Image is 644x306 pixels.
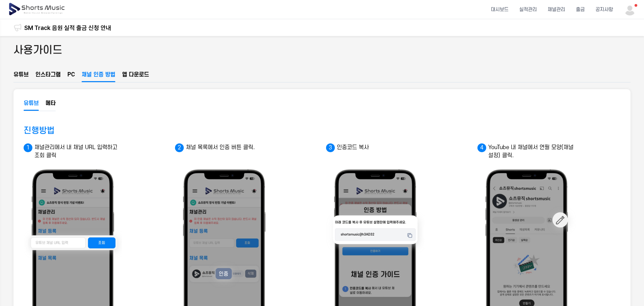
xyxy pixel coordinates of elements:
[46,99,56,111] button: 메타
[24,143,125,160] p: 채널관리에서 내 채널 URL 입력하고 조회 클릭
[175,143,276,151] p: 채널 목록에서 인증 버튼 클릭.
[82,71,115,82] button: 채널 인증 방법
[24,125,55,137] h3: 진행방법
[590,1,618,19] a: 공지사항
[326,143,427,151] p: 인증코드 복사
[486,1,514,19] a: 대시보드
[624,3,636,15] img: 사용자 이미지
[35,71,61,82] button: 인스타그램
[122,71,149,82] button: 앱 다운로드
[477,143,579,160] p: YouTube 내 채널에서 연필 모양(채널 설정) 클릭.
[570,1,590,19] a: 출금
[13,24,22,32] img: 알림 아이콘
[24,99,39,111] button: 유튜브
[13,71,29,82] button: 유튜브
[514,1,542,19] a: 실적관리
[542,1,570,19] a: 채널관리
[67,71,75,82] button: PC
[24,23,111,32] a: SM Track 음원 실적 출금 신청 안내
[13,43,62,58] h2: 사용가이드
